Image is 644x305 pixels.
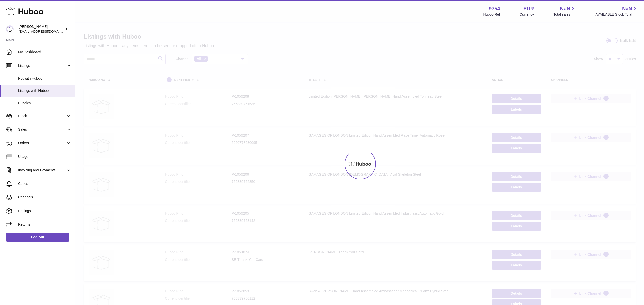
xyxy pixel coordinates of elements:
[553,5,576,17] a: NaN Total sales
[18,222,71,227] span: Returns
[18,114,66,118] span: Stock
[6,233,69,242] a: Log out
[483,12,500,17] div: Huboo Ref
[560,5,570,12] span: NaN
[622,5,632,12] span: NaN
[6,25,14,33] img: internalAdmin-9754@internal.huboo.com
[18,154,71,159] span: Usage
[18,209,71,213] span: Settings
[489,5,500,12] strong: 9754
[19,29,74,33] span: [EMAIL_ADDRESS][DOMAIN_NAME]
[18,50,71,55] span: My Dashboard
[520,12,534,17] div: Currency
[18,141,66,145] span: Orders
[595,5,638,17] a: NaN AVAILABLE Stock Total
[18,88,71,93] span: Listings with Huboo
[18,63,66,68] span: Listings
[18,195,71,200] span: Channels
[18,127,66,132] span: Sales
[595,12,638,17] span: AVAILABLE Stock Total
[18,168,66,173] span: Invoicing and Payments
[18,76,71,81] span: Not with Huboo
[18,181,71,186] span: Cases
[19,24,64,34] div: [PERSON_NAME]
[18,101,71,106] span: Bundles
[553,12,576,17] span: Total sales
[523,5,534,12] strong: EUR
